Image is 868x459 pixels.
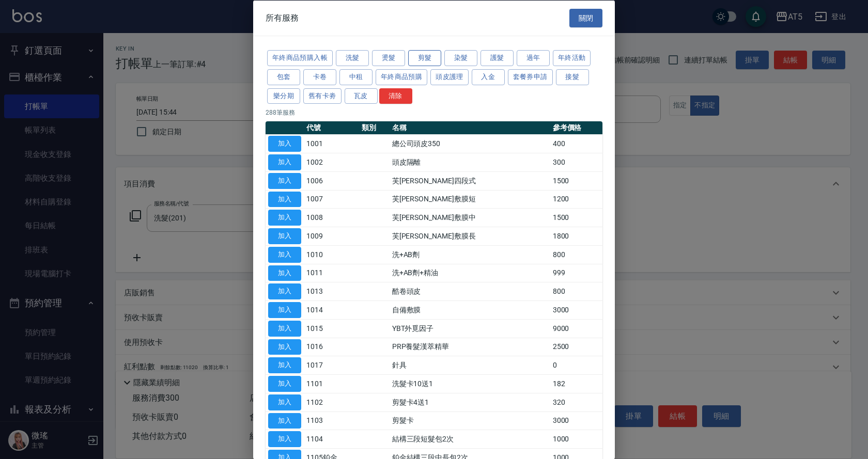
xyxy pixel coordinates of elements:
td: PRP養髮漢萃精華 [390,338,550,356]
button: 瓦皮 [345,88,378,104]
button: 卡卷 [303,69,336,85]
button: 加入 [268,413,301,429]
button: 加入 [268,191,301,207]
td: 1009 [304,227,359,245]
td: 1000 [550,430,602,448]
th: 類別 [359,121,389,135]
td: 1014 [304,300,359,319]
button: 接髮 [556,69,589,85]
td: 1500 [550,171,602,190]
td: 1104 [304,430,359,448]
button: 年終商品預購入帳 [267,50,333,66]
th: 名稱 [390,121,550,135]
button: 加入 [268,320,301,336]
button: 年終商品預購 [376,69,427,85]
button: 燙髮 [372,50,405,66]
span: 所有服務 [266,12,299,23]
td: 1008 [304,208,359,227]
td: 芙[PERSON_NAME]敷膜短 [390,190,550,209]
button: 洗髮 [336,50,369,66]
button: 舊有卡劵 [303,88,342,104]
td: 剪髮卡4送1 [390,393,550,411]
td: 9000 [550,319,602,338]
td: 800 [550,245,602,264]
td: 400 [550,134,602,153]
button: 加入 [268,339,301,355]
button: 加入 [268,302,301,318]
td: 1015 [304,319,359,338]
td: 芙[PERSON_NAME]敷膜長 [390,227,550,245]
td: 320 [550,393,602,411]
td: 洗髮卡10送1 [390,374,550,393]
td: 300 [550,153,602,171]
button: 樂分期 [267,88,300,104]
td: 頭皮隔離 [390,153,550,171]
td: 1102 [304,393,359,411]
button: 加入 [268,265,301,281]
td: 1013 [304,282,359,300]
td: 洗+AB劑 [390,245,550,264]
td: 1006 [304,171,359,190]
td: 結構三段短髮包2次 [390,430,550,448]
button: 加入 [268,210,301,226]
td: 1500 [550,208,602,227]
td: 1001 [304,134,359,153]
td: 1200 [550,190,602,209]
button: 加入 [268,154,301,170]
button: 頭皮護理 [430,69,469,85]
td: 3000 [550,411,602,430]
p: 288 筆服務 [266,108,602,117]
button: 加入 [268,394,301,410]
td: 1002 [304,153,359,171]
td: 1103 [304,411,359,430]
td: YBT外覓因子 [390,319,550,338]
td: 洗+AB劑+精油 [390,264,550,282]
td: 1016 [304,338,359,356]
button: 加入 [268,283,301,299]
button: 關閉 [569,8,602,27]
td: 999 [550,264,602,282]
td: 1011 [304,264,359,282]
td: 1017 [304,356,359,374]
button: 加入 [268,246,301,262]
button: 中租 [339,69,373,85]
td: 芙[PERSON_NAME]四段式 [390,171,550,190]
th: 參考價格 [550,121,602,135]
button: 加入 [268,431,301,447]
button: 加入 [268,357,301,373]
td: 1007 [304,190,359,209]
td: 1101 [304,374,359,393]
td: 芙[PERSON_NAME]敷膜中 [390,208,550,227]
td: 3000 [550,300,602,319]
button: 套餐券申請 [508,69,553,85]
button: 包套 [267,69,300,85]
button: 入金 [472,69,505,85]
button: 過年 [517,50,550,66]
th: 代號 [304,121,359,135]
td: 剪髮卡 [390,411,550,430]
button: 年終活動 [553,50,591,66]
td: 182 [550,374,602,393]
td: 自備敷膜 [390,300,550,319]
button: 加入 [268,376,301,392]
td: 總公司頭皮350 [390,134,550,153]
button: 剪髮 [408,50,441,66]
td: 2500 [550,338,602,356]
button: 加入 [268,136,301,152]
td: 針具 [390,356,550,374]
button: 護髮 [481,50,514,66]
button: 清除 [379,88,412,104]
td: 1010 [304,245,359,264]
td: 酷卷頭皮 [390,282,550,300]
button: 染髮 [444,50,477,66]
button: 加入 [268,228,301,244]
td: 1800 [550,227,602,245]
button: 加入 [268,172,301,188]
td: 0 [550,356,602,374]
td: 800 [550,282,602,300]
